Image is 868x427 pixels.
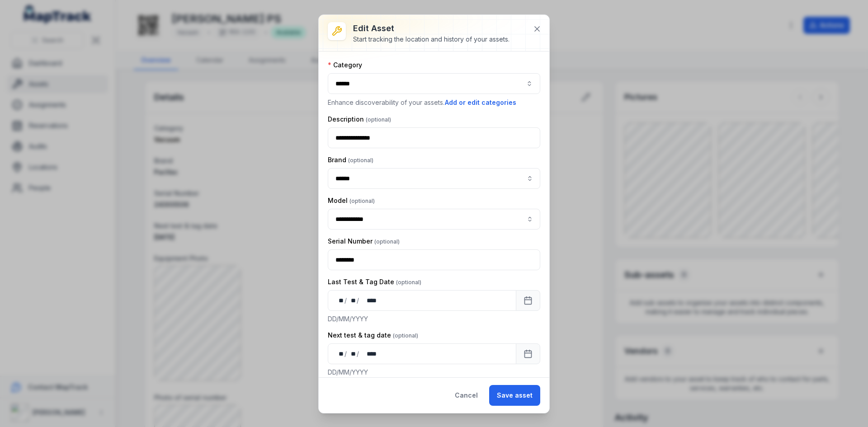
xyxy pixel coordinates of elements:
label: Model [328,196,375,205]
label: Last Test & Tag Date [328,277,421,286]
div: month, [348,349,357,358]
button: Save asset [489,385,540,406]
label: Brand [328,155,373,164]
div: / [344,296,348,305]
label: Serial Number [328,237,400,246]
label: Next test & tag date [328,331,418,340]
input: asset-edit:cf[ae11ba15-1579-4ecc-996c-910ebae4e155]-label [328,209,540,230]
div: / [357,349,360,358]
button: Cancel [447,385,486,406]
div: year, [360,296,377,305]
button: Calendar [516,343,540,364]
label: Category [328,61,362,70]
label: Description [328,115,391,124]
p: Enhance discoverability of your assets. [328,98,540,108]
p: DD/MM/YYYY [328,314,540,324]
div: day, [335,349,344,358]
div: Start tracking the location and history of your assets. [353,35,509,44]
input: asset-edit:cf[95398f92-8612-421e-aded-2a99c5a8da30]-label [328,168,540,189]
p: DD/MM/YYYY [328,368,540,377]
button: Calendar [516,290,540,311]
div: / [344,349,348,358]
h3: Edit asset [353,22,509,35]
div: day, [335,296,344,305]
div: / [357,296,360,305]
div: year, [360,349,377,358]
button: Add or edit categories [444,98,517,108]
div: month, [348,296,357,305]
